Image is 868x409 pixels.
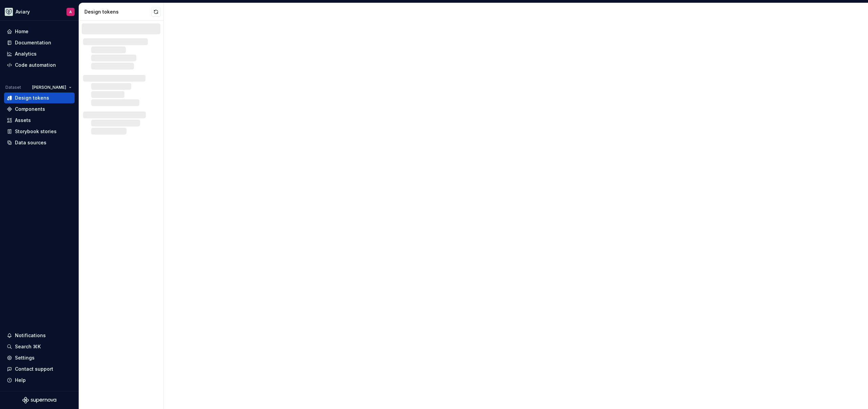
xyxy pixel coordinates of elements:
div: A [69,9,72,15]
div: Search ⌘K [15,343,41,350]
img: 256e2c79-9abd-4d59-8978-03feab5a3943.png [5,8,13,16]
a: Data sources [4,137,75,148]
a: Code automation [4,60,75,70]
div: Assets [15,117,31,124]
a: Documentation [4,37,75,48]
a: Analytics [4,48,75,59]
div: Notifications [15,332,46,339]
div: Settings [15,354,35,361]
span: [PERSON_NAME] [32,85,66,90]
div: Contact support [15,366,53,372]
a: Design tokens [4,93,75,103]
div: Design tokens [84,8,151,15]
div: Home [15,28,28,35]
button: AviaryA [1,4,77,19]
div: Aviary [16,8,30,15]
div: Design tokens [15,95,49,101]
a: Settings [4,352,75,363]
a: Home [4,26,75,37]
div: Analytics [15,50,37,57]
button: [PERSON_NAME] [29,83,75,92]
div: Dataset [5,85,21,90]
button: Help [4,375,75,386]
div: Storybook stories [15,128,57,135]
button: Contact support [4,364,75,374]
div: Documentation [15,39,51,46]
a: Components [4,104,75,115]
a: Storybook stories [4,126,75,137]
div: Data sources [15,139,46,146]
svg: Supernova Logo [22,397,56,404]
a: Assets [4,115,75,126]
div: Code automation [15,62,56,68]
button: Search ⌘K [4,341,75,352]
div: Help [15,377,26,384]
button: Notifications [4,330,75,341]
div: Components [15,106,45,113]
